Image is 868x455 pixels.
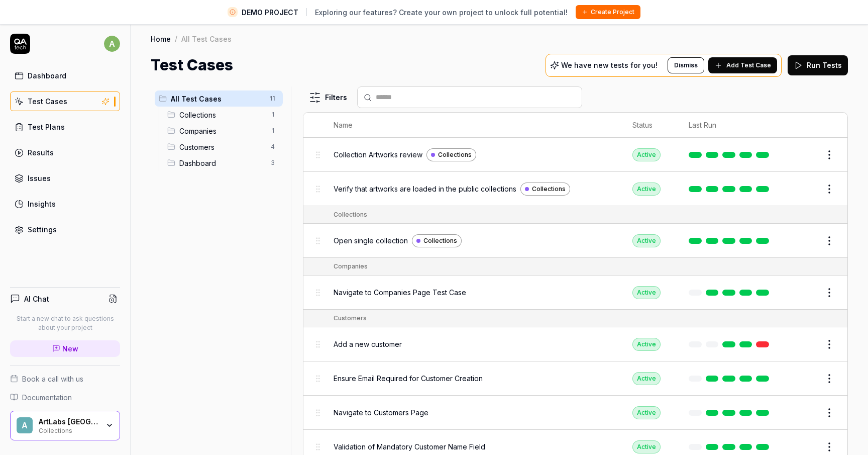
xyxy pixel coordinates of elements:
[303,361,847,396] tr: Ensure Email Required for Customer CreationActive
[10,411,120,441] button: AArtLabs [GEOGRAPHIC_DATA]Collections
[423,236,457,245] span: Collections
[28,147,54,158] div: Results
[303,138,847,172] tr: Collection Artworks reviewCollectionsActive
[303,276,847,310] tr: Navigate to Companies Page Test CaseActive
[788,55,848,75] button: Run Tests
[10,92,120,111] a: Test Cases
[334,184,516,194] span: Verify that artworks are loaded in the public collections
[10,340,120,357] a: New
[632,338,661,351] div: Active
[10,220,120,239] a: Settings
[28,122,65,132] div: Test Plans
[39,417,99,426] div: ArtLabs Europe
[163,123,283,139] div: Drag to reorderCompanies1
[10,194,120,214] a: Insights
[334,441,485,452] span: Validation of Mandatory Customer Name Field
[181,34,232,44] div: All Test Cases
[163,107,283,123] div: Drag to reorderCollections1
[151,34,171,44] a: Home
[679,113,783,138] th: Last Run
[303,224,847,258] tr: Open single collectionCollectionsActive
[520,183,570,196] a: Collections
[632,234,661,247] div: Active
[622,113,679,138] th: Status
[708,57,777,73] button: Add Test Case
[10,168,120,188] a: Issues
[334,149,422,160] span: Collection Artworks review
[175,34,177,44] div: /
[334,339,402,349] span: Add a new customer
[438,150,472,159] span: Collections
[267,141,279,153] span: 4
[179,158,265,168] span: Dashboard
[334,210,367,219] div: Collections
[303,327,847,361] tr: Add a new customerActive
[10,66,120,85] a: Dashboard
[334,373,483,384] span: Ensure Email Required for Customer Creation
[334,314,367,323] div: Customers
[104,36,120,52] span: a
[267,157,279,169] span: 3
[303,396,847,430] tr: Navigate to Customers PageActive
[632,286,661,299] div: Active
[22,374,83,384] span: Book a call with us
[24,294,49,304] h4: AI Chat
[10,392,120,403] a: Documentation
[28,199,56,209] div: Insights
[28,96,67,107] div: Test Cases
[22,392,72,403] span: Documentation
[303,87,353,108] button: Filters
[632,406,661,419] div: Active
[668,57,704,73] button: Dismiss
[17,417,33,433] span: A
[532,185,566,194] span: Collections
[266,93,279,105] span: 11
[632,372,661,385] div: Active
[315,7,568,18] span: Exploring our features? Create your own project to unlock full potential!
[28,70,66,81] div: Dashboard
[632,148,661,161] div: Active
[267,125,279,137] span: 1
[28,173,51,184] div: Issues
[426,148,476,161] a: Collections
[62,343,78,354] span: New
[726,61,771,70] span: Add Test Case
[242,7,298,18] span: DEMO PROJECT
[334,235,408,246] span: Open single collection
[632,440,661,453] div: Active
[576,5,640,19] button: Create Project
[163,139,283,155] div: Drag to reorderCustomers4
[179,126,265,136] span: Companies
[104,34,120,54] button: a
[334,407,428,418] span: Navigate to Customers Page
[179,110,265,120] span: Collections
[303,172,847,206] tr: Verify that artworks are loaded in the public collectionsCollectionsActive
[10,314,120,332] p: Start a new chat to ask questions about your project
[39,426,99,434] div: Collections
[10,374,120,384] a: Book a call with us
[163,155,283,171] div: Drag to reorderDashboard3
[171,94,264,104] span: All Test Cases
[10,143,120,162] a: Results
[412,234,462,247] a: Collections
[632,183,661,196] div: Active
[10,117,120,137] a: Test Plans
[334,262,368,271] div: Companies
[151,54,233,76] h1: Test Cases
[28,224,57,235] div: Settings
[179,142,265,152] span: Customers
[561,62,658,69] p: We have new tests for you!
[267,109,279,121] span: 1
[334,287,466,298] span: Navigate to Companies Page Test Case
[323,113,622,138] th: Name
